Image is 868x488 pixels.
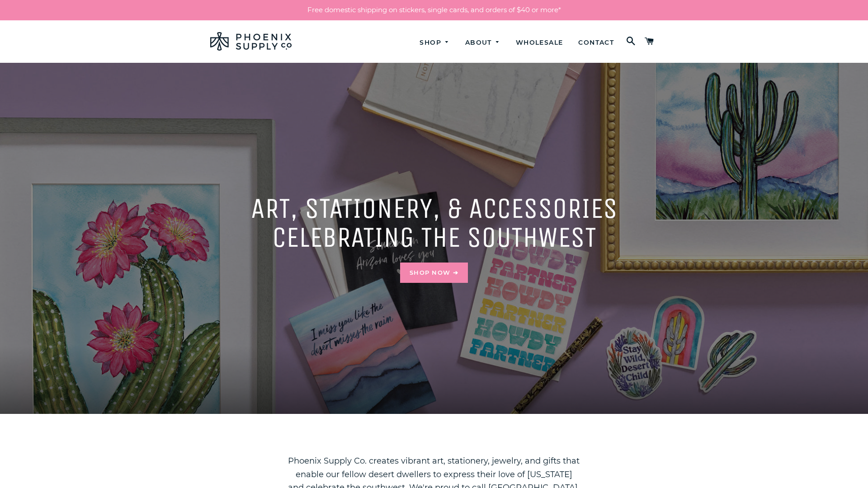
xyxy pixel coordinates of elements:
img: Phoenix Supply Co. [210,32,292,51]
a: Shop [413,31,457,55]
a: Wholesale [509,31,570,55]
a: Shop Now ➔ [400,263,468,282]
h2: Art, Stationery, & accessories celebrating the southwest [210,194,658,252]
a: About [458,31,507,55]
a: Contact [571,31,621,55]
